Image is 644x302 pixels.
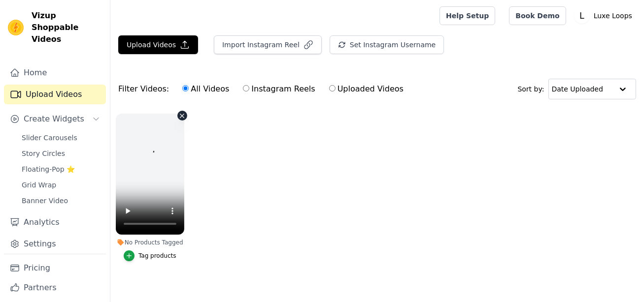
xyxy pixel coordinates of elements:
[330,35,444,54] button: Set Instagram Username
[4,278,106,298] a: Partners
[214,35,322,54] button: Import Instagram Reel
[4,109,106,129] button: Create Widgets
[4,212,106,232] a: Analytics
[116,239,184,246] div: No Products Tagged
[177,111,187,121] button: Video Delete
[118,35,198,54] button: Upload Videos
[118,78,409,100] div: Filter Videos:
[16,147,106,160] a: Story Circles
[440,6,495,25] a: Help Setup
[16,194,106,208] a: Banner Video
[590,7,636,25] p: Luxe Loops
[574,7,636,25] button: L Luxe Loops
[8,20,24,35] img: Vizup
[509,6,566,25] a: Book Demo
[4,85,106,104] a: Upload Videos
[22,180,56,190] span: Grid Wrap
[4,63,106,83] a: Home
[579,11,584,21] text: L
[16,131,106,145] a: Slider Carousels
[16,178,106,192] a: Grid Wrap
[518,79,637,99] div: Sort by:
[182,83,230,95] label: All Videos
[32,10,102,45] span: Vizup Shoppable Videos
[22,164,75,174] span: Floating-Pop ⭐
[22,133,77,143] span: Slider Carousels
[243,85,249,91] input: Instagram Reels
[16,162,106,176] a: Floating-Pop ⭐
[138,252,176,260] div: Tag products
[22,149,65,158] span: Story Circles
[182,85,189,91] input: All Videos
[4,258,106,278] a: Pricing
[22,196,68,206] span: Banner Video
[24,113,84,125] span: Create Widgets
[4,234,106,254] a: Settings
[329,83,404,95] label: Uploaded Videos
[124,250,176,261] button: Tag products
[329,85,336,91] input: Uploaded Videos
[242,83,315,95] label: Instagram Reels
